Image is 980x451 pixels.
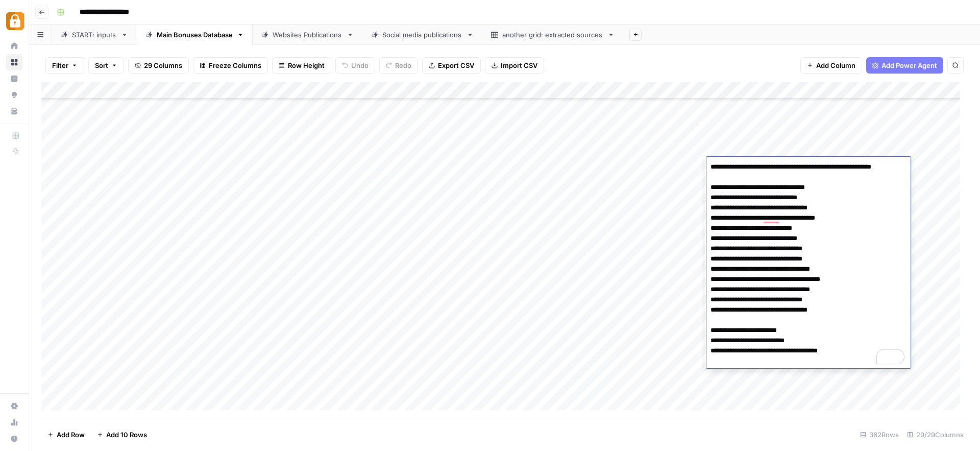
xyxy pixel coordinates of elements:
[501,60,537,70] span: Import CSV
[6,398,22,414] a: Settings
[351,60,369,70] span: Undo
[6,8,22,34] button: Workspace: Adzz
[288,60,325,70] span: Row Height
[106,430,147,440] span: Add 10 Rows
[502,30,603,40] div: another grid: extracted sources
[6,431,22,447] button: Help + Support
[438,60,474,70] span: Export CSV
[422,57,481,74] button: Export CSV
[41,426,91,443] button: Add Row
[382,30,462,40] div: Social media publications
[866,57,943,74] button: Add Power Agent
[6,38,22,54] a: Home
[706,160,911,368] textarea: To enrich screen reader interactions, please activate Accessibility in Grammarly extension settings
[6,87,22,103] a: Opportunities
[395,60,411,70] span: Redo
[157,30,233,40] div: Main Bonuses Database
[6,54,22,70] a: Browse
[6,103,22,120] a: Your Data
[6,70,22,87] a: Insights
[6,414,22,431] a: Usage
[144,60,182,70] span: 29 Columns
[881,60,937,70] span: Add Power Agent
[209,60,261,70] span: Freeze Columns
[95,60,108,70] span: Sort
[91,426,153,443] button: Add 10 Rows
[128,57,189,74] button: 29 Columns
[72,30,117,40] div: START: inputs
[903,426,968,443] div: 29/29 Columns
[57,430,85,440] span: Add Row
[88,57,124,74] button: Sort
[52,60,68,70] span: Filter
[273,30,342,40] div: Websites Publications
[6,12,24,30] img: Adzz Logo
[335,57,375,74] button: Undo
[856,426,903,443] div: 362 Rows
[482,25,623,45] a: another grid: extracted sources
[816,60,855,70] span: Add Column
[45,57,84,74] button: Filter
[800,57,862,74] button: Add Column
[272,57,331,74] button: Row Height
[52,25,137,45] a: START: inputs
[362,25,482,45] a: Social media publications
[137,25,253,45] a: Main Bonuses Database
[193,57,268,74] button: Freeze Columns
[485,57,544,74] button: Import CSV
[253,25,362,45] a: Websites Publications
[379,57,418,74] button: Redo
